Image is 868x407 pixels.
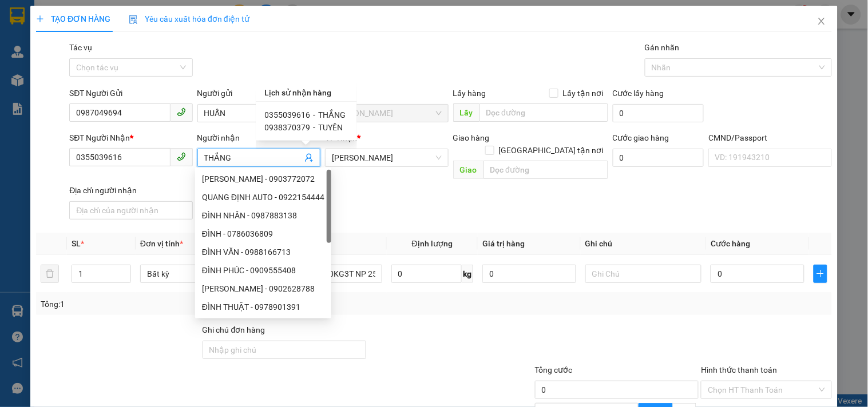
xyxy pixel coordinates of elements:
span: kg [462,265,473,283]
span: TẠO ĐƠN HÀNG [36,14,110,23]
span: SL [72,239,81,248]
span: phone [177,152,186,161]
label: Cước lấy hàng [613,89,664,98]
div: NGỌC [109,35,201,49]
div: [PERSON_NAME] - 0903772072 [202,173,324,185]
div: ĐÌNH PHÚC - 0909555408 [195,261,331,280]
th: Ghi chú [581,233,706,255]
span: TUYỀN [319,123,343,132]
div: ĐÌNH VĂN - 0988166713 [195,243,331,261]
span: Bất kỳ [147,265,249,282]
div: QUANG ĐỊNH AUTO - 0922154444 [202,191,324,203]
div: ĐÌNH NHÂN - 0987883138 [195,206,331,225]
div: ĐINH TỴ - 0903772072 [195,170,331,188]
div: ĐÌNH THUẬT - 0978901391 [202,301,324,313]
span: plus [814,269,827,278]
input: Cước lấy hàng [613,104,704,122]
div: SĐT Người Nhận [69,131,192,144]
input: Dọc đường [479,103,608,122]
label: Hình thức thanh toán [701,365,777,374]
span: Định lượng [412,239,453,248]
input: Dọc đường [483,161,608,179]
input: Ghi chú đơn hàng [203,341,367,359]
input: Cước giao hàng [613,149,704,167]
span: Giao hàng [453,133,490,142]
span: - [314,110,316,119]
div: [PERSON_NAME] [10,10,101,35]
span: plus [36,15,44,23]
span: Lấy tận nơi [558,87,608,99]
span: Đơn vị tính [140,239,183,248]
span: phone [177,107,186,117]
span: Ngã Tư Huyện [332,105,441,122]
div: Lịch sử nhận hàng [256,83,357,102]
span: Hồ Chí Minh [332,149,441,166]
span: Lấy [453,103,479,122]
span: Giá trị hàng [482,239,525,248]
span: THẮNG [319,110,346,119]
span: Đã [PERSON_NAME] : [9,72,89,97]
button: plus [814,265,827,283]
div: Người nhận [197,131,320,144]
div: DINH [10,35,101,49]
span: Lấy hàng [453,89,486,98]
button: delete [41,265,59,283]
span: Giao [453,161,483,179]
div: Địa chỉ người nhận [69,184,192,197]
span: Nhận: [109,10,137,22]
div: [PERSON_NAME] [109,10,201,35]
div: [PERSON_NAME] - 0902628788 [202,282,324,295]
button: Close [806,6,838,38]
div: CMND/Passport [708,131,831,144]
span: 0355039616 [265,110,311,119]
span: - [314,123,316,132]
div: ĐÌNH THUẬT - 0978901391 [195,298,331,316]
div: VP gửi [325,87,448,99]
div: ĐÌNH NHÂN - 0987883138 [202,209,324,222]
div: ĐÌNH - 0786036809 [202,228,324,240]
span: user-add [304,153,314,162]
span: close [817,17,826,26]
div: ĐÌNH VĂN - 0988166713 [202,246,324,258]
span: [GEOGRAPHIC_DATA] tận nơi [494,144,608,157]
span: Gửi: [10,10,27,22]
div: Người gửi [197,87,320,99]
div: SĐT Người Gửi [69,87,192,99]
span: Cước hàng [711,239,750,248]
div: DINH NGUYỄN - 0902628788 [195,280,331,298]
input: 0 [482,265,576,283]
div: ĐÌNH PHÚC - 0909555408 [202,264,324,277]
img: icon [129,15,138,24]
span: Tổng cước [535,365,573,374]
label: Gán nhãn [645,43,680,52]
label: Ghi chú đơn hàng [203,325,265,334]
span: Yêu cầu xuất hóa đơn điện tử [129,14,249,23]
input: Ghi Chú [585,265,701,283]
div: 30.000 [9,72,103,110]
div: QUANG ĐỊNH AUTO - 0922154444 [195,188,331,206]
div: ĐÌNH - 0786036809 [195,225,331,243]
input: Địa chỉ của người nhận [69,201,192,220]
div: Tổng: 1 [41,298,336,310]
label: Tác vụ [69,43,92,52]
label: Cước giao hàng [613,133,669,142]
span: 0938370379 [265,123,311,132]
